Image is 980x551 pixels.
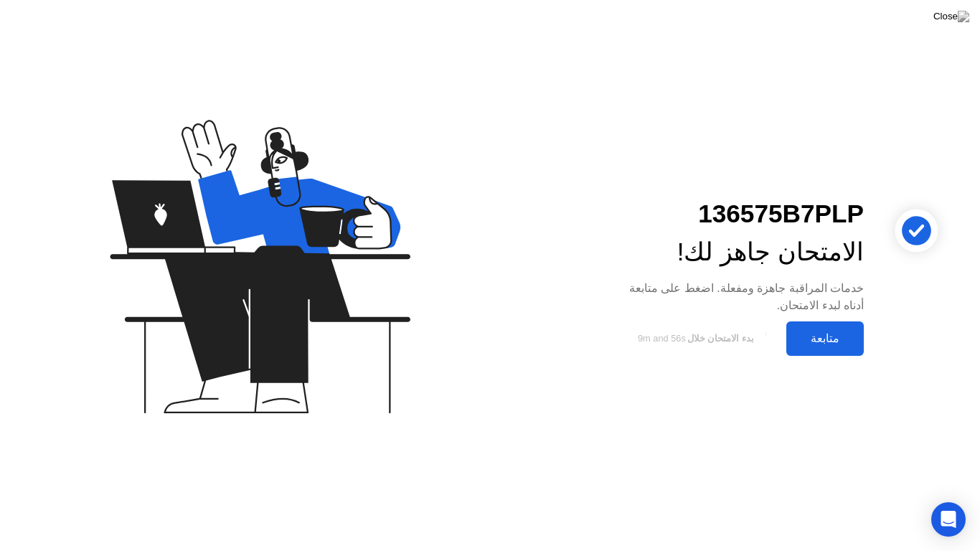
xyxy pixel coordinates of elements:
div: الامتحان جاهز لك! [611,233,864,271]
img: Close [933,11,969,22]
div: Open Intercom Messenger [931,502,966,537]
div: متابعة [791,331,859,345]
span: 9m and 56s [638,333,686,344]
button: بدء الامتحان خلال9m and 56s [611,325,779,352]
div: 136575B7PLP [611,195,864,233]
button: متابعة [786,321,864,356]
div: خدمات المراقبة جاهزة ومفعلة. اضغط على متابعة أدناه لبدء الامتحان. [611,280,864,314]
